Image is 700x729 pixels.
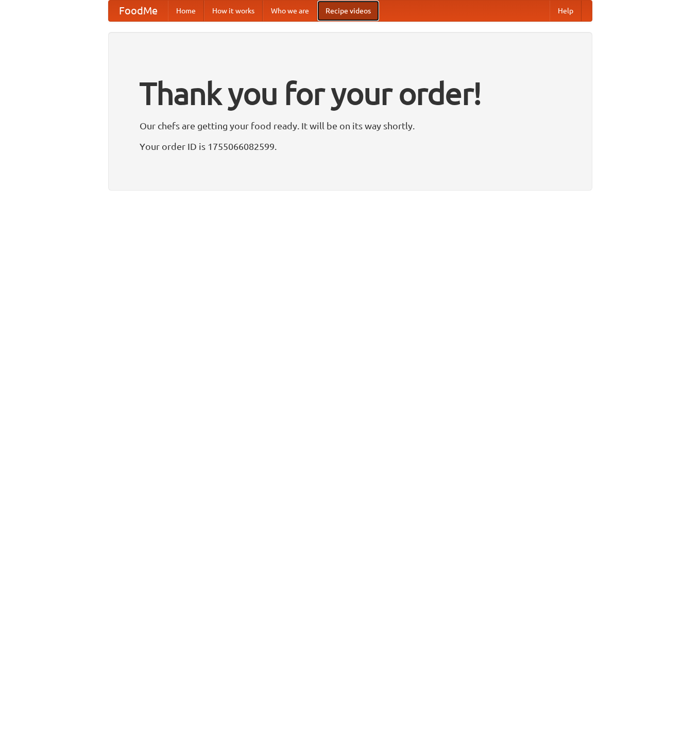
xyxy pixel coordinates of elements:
[204,1,263,21] a: How it works
[140,139,561,154] p: Your order ID is 1755066082599.
[109,1,168,21] a: FoodMe
[140,69,561,118] h1: Thank you for your order!
[140,118,561,133] p: Our chefs are getting your food ready. It will be on its way shortly.
[317,1,379,21] a: Recipe videos
[168,1,204,21] a: Home
[550,1,582,21] a: Help
[263,1,317,21] a: Who we are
